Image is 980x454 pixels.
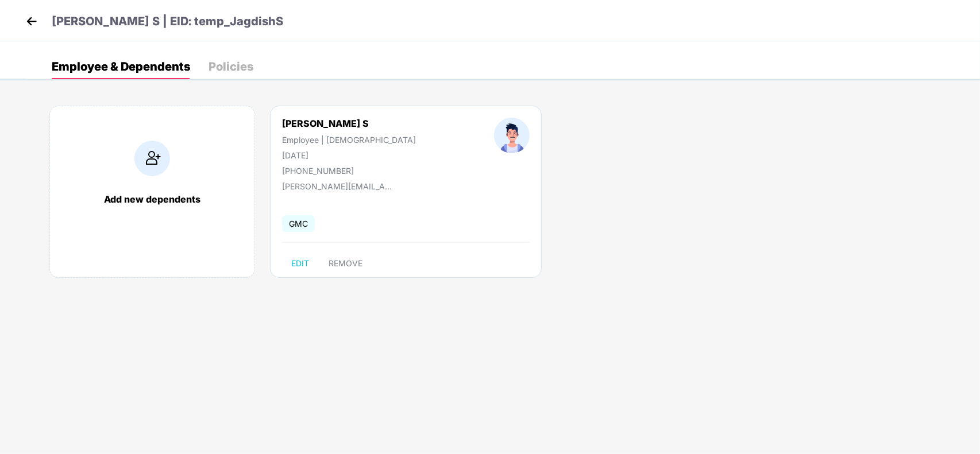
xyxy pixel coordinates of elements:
div: Employee & Dependents [52,61,190,72]
div: [PHONE_NUMBER] [282,166,416,176]
span: GMC [282,215,315,232]
div: [PERSON_NAME] S [282,118,416,129]
div: Employee | [DEMOGRAPHIC_DATA] [282,135,416,145]
span: EDIT [291,259,309,268]
div: [DATE] [282,150,416,160]
p: [PERSON_NAME] S | EID: temp_JagdishS [52,13,283,30]
button: REMOVE [319,254,372,273]
div: Policies [209,61,253,72]
span: REMOVE [329,259,362,268]
img: back [23,13,40,30]
div: [PERSON_NAME][EMAIL_ADDRESS][DOMAIN_NAME] [282,181,397,191]
button: EDIT [282,254,318,273]
div: Add new dependents [61,193,243,205]
img: addIcon [134,141,170,176]
img: profileImage [494,118,530,153]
